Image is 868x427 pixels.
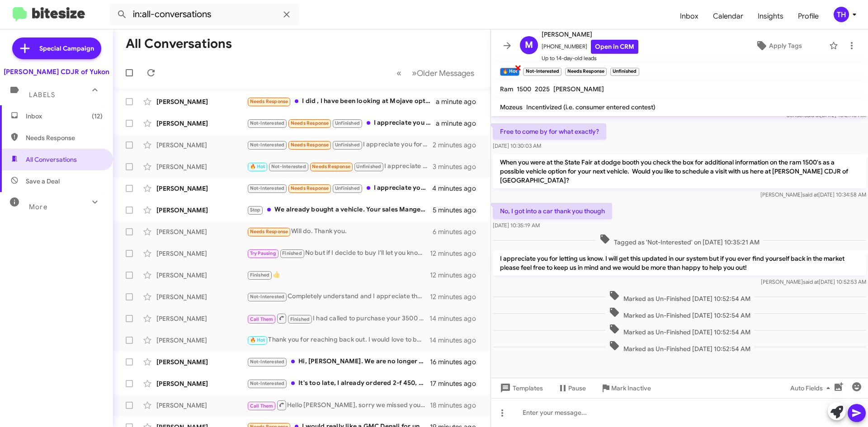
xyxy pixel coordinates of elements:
[126,37,232,51] h1: All Conversations
[247,378,430,389] div: It's too late, I already ordered 2-f 450, one 2025 and another 2026.
[783,380,841,396] button: Auto Fields
[391,64,407,82] button: Previous
[525,38,533,52] span: M
[803,278,819,285] span: said at
[433,162,483,171] div: 3 minutes ago
[250,185,285,191] span: Not-Interested
[291,120,329,126] span: Needs Response
[673,3,706,29] a: Inbox
[247,205,433,215] div: We already bought a vehicle. Your sales Manger when we visited continued to come back time and ti...
[156,379,247,388] div: [PERSON_NAME]
[156,206,247,215] div: [PERSON_NAME]
[250,250,276,256] span: Try Pausing
[250,272,270,278] span: Finished
[514,62,522,73] span: ×
[834,7,849,22] div: TH
[542,29,638,40] span: [PERSON_NAME]
[433,227,483,236] div: 6 minutes ago
[791,3,826,29] a: Profile
[156,271,247,280] div: [PERSON_NAME]
[706,3,750,29] a: Calendar
[826,7,858,22] button: TH
[250,207,261,213] span: Stop
[92,112,103,121] span: (12)
[500,68,519,76] small: 🔥 Hot
[29,91,55,99] span: Labels
[250,403,274,409] span: Call Them
[291,142,329,148] span: Needs Response
[156,119,247,128] div: [PERSON_NAME]
[430,357,483,366] div: 16 minutes ago
[526,103,656,111] span: Incentivized (i.e. consumer entered contest)
[156,401,247,410] div: [PERSON_NAME]
[156,249,247,258] div: [PERSON_NAME]
[109,4,299,25] input: Search
[156,336,247,345] div: [PERSON_NAME]
[247,118,436,128] div: I appreciate you for letting us know. I will get this updated in our system but if you ever find ...
[247,140,433,150] div: I appreciate you for letting us know. I will get this updated in our system but if you ever find ...
[610,68,639,76] small: Unfinished
[605,307,754,320] span: Marked as Un-Finished [DATE] 10:52:54 AM
[247,161,433,172] div: I appreciate you for letting us know. I will get this updated in our system but if you ever find ...
[430,249,483,258] div: 12 minutes ago
[750,3,791,29] a: Insights
[542,40,638,54] span: [PHONE_NUMBER]
[760,191,866,198] span: [PERSON_NAME] [DATE] 10:34:58 AM
[156,184,247,193] div: [PERSON_NAME]
[430,271,483,280] div: 12 minutes ago
[761,278,866,285] span: [PERSON_NAME] [DATE] 10:52:53 AM
[436,119,483,128] div: a minute ago
[12,38,101,59] a: Special Campaign
[790,380,834,396] span: Auto Fields
[156,314,247,323] div: [PERSON_NAME]
[156,357,247,366] div: [PERSON_NAME]
[436,97,483,106] div: a minute ago
[247,226,433,237] div: Will do. Thank you.
[290,316,310,322] span: Finished
[247,183,432,193] div: I appreciate you for letting us know. I will get this updated in our system but if you ever find ...
[247,291,430,302] div: Completely understand and I appreciate the response. When you do find yourself back in the market...
[493,154,866,188] p: When you were at the State Fair at dodge booth you check the box for additional information on th...
[4,67,109,76] div: [PERSON_NAME] CDJR of Yukon
[335,142,360,148] span: Unfinished
[156,227,247,236] div: [PERSON_NAME]
[429,314,483,323] div: 14 minutes ago
[271,164,306,169] span: Not-Interested
[611,380,651,396] span: Mark Inactive
[550,380,593,396] button: Pause
[396,67,401,79] span: «
[26,112,103,121] span: Inbox
[335,185,360,191] span: Unfinished
[250,359,285,365] span: Not-Interested
[433,141,483,150] div: 2 minutes ago
[312,164,350,169] span: Needs Response
[156,292,247,301] div: [PERSON_NAME]
[247,270,430,280] div: 👍
[802,191,818,198] span: said at
[29,203,47,211] span: More
[156,141,247,150] div: [PERSON_NAME]
[250,120,285,126] span: Not-Interested
[605,340,754,353] span: Marked as Un-Finished [DATE] 10:52:54 AM
[593,380,658,396] button: Mark Inactive
[493,123,606,140] p: Free to come by for what exactly?
[430,401,483,410] div: 18 minutes ago
[247,313,429,324] div: I had called to purchase your 3500 limited.... at the time it was listed at $85k. I made an offer...
[605,324,754,337] span: Marked as Un-Finished [DATE] 10:52:54 AM
[247,96,436,107] div: I did , I have been looking at Mojave options and spoke with [PERSON_NAME]. I will have to look a...
[517,85,531,93] span: 1500
[282,250,302,256] span: Finished
[250,164,265,169] span: 🔥 Hot
[553,85,604,93] span: [PERSON_NAME]
[732,38,825,54] button: Apply Tags
[250,142,285,148] span: Not-Interested
[291,185,329,191] span: Needs Response
[392,64,480,82] nav: Page navigation example
[26,177,60,186] span: Save a Deal
[417,68,474,78] span: Older Messages
[432,184,483,193] div: 4 minutes ago
[26,155,77,164] span: All Conversations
